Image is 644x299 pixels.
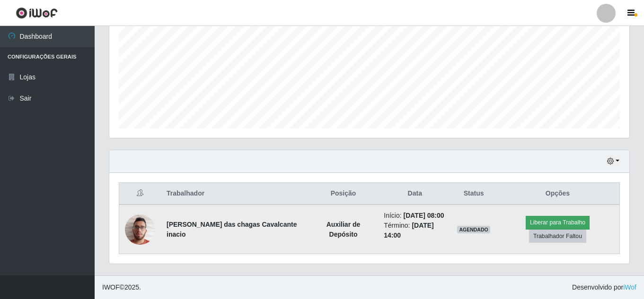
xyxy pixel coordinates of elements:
th: Status [451,183,496,205]
span: AGENDADO [457,226,490,233]
th: Trabalhador [161,183,309,205]
img: CoreUI Logo [16,7,58,19]
li: Início: [384,211,446,221]
a: iWof [623,283,636,291]
button: Trabalhador Faltou [529,230,586,243]
img: 1738680249125.jpeg [125,209,155,249]
span: IWOF [102,283,120,291]
li: Término: [384,221,446,240]
strong: Auxiliar de Depósito [326,221,361,238]
time: [DATE] 08:00 [404,212,444,219]
span: © 2025 . [102,282,141,292]
th: Opções [496,183,620,205]
span: Desenvolvido por [572,282,636,292]
button: Liberar para Trabalho [526,216,590,229]
th: Data [378,183,451,205]
th: Posição [309,183,378,205]
strong: [PERSON_NAME] das chagas Cavalcante inacio [167,221,297,238]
